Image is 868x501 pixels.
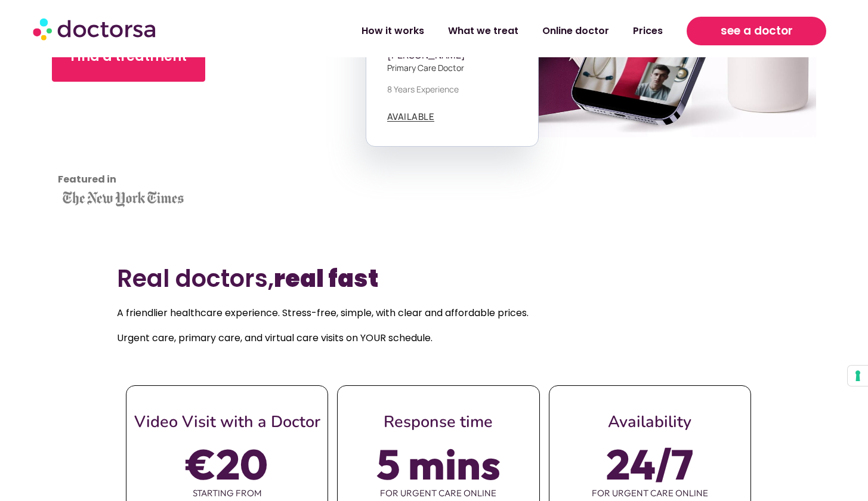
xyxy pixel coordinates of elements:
[608,411,691,433] span: Availability
[721,21,793,41] span: see a doctor
[58,100,165,189] iframe: Customer reviews powered by Trustpilot
[117,305,751,321] p: A friendlier healthcare experience. Stress-free, simple, with clear and affordable prices.
[530,17,621,45] a: Online doctor
[384,411,493,433] span: Response time
[387,61,517,74] p: Primary care doctor
[58,172,116,186] strong: Featured in
[134,411,320,433] span: Video Visit with a Doctor
[621,17,675,45] a: Prices
[117,330,751,347] p: Urgent care, primary care, and virtual care visits on YOUR schedule.
[230,17,675,45] nav: Menu
[687,17,827,45] a: see a doctor
[274,262,378,295] b: real fast
[387,50,517,61] h5: [PERSON_NAME]
[848,366,868,386] button: Your consent preferences for tracking technologies
[606,447,693,481] span: 24/7
[387,112,435,121] span: AVAILABLE
[350,17,436,45] a: How it works
[387,112,435,122] a: AVAILABLE
[376,447,501,481] span: 5 mins
[387,83,517,95] p: 8 years experience
[436,17,530,45] a: What we treat
[186,447,268,481] span: €20
[117,264,751,293] h2: Real doctors,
